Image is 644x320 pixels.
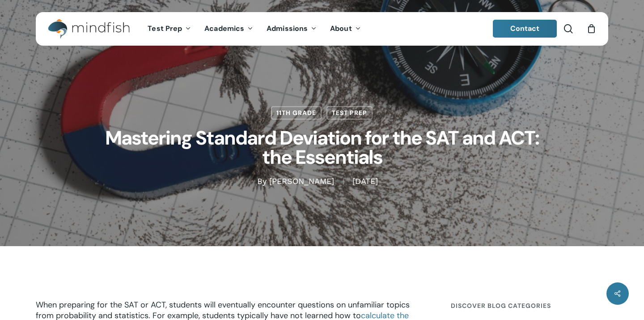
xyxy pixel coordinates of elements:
span: Test Prep [148,24,182,33]
a: About [323,25,368,33]
span: [DATE] [343,179,387,185]
a: Test Prep [326,106,373,119]
h1: Mastering Standard Deviation for the SAT and ACT: the Essentials [98,119,546,176]
a: Academics [198,25,260,33]
h4: Discover Blog Categories [451,298,608,314]
span: Contact [510,24,540,33]
header: Main Menu [36,12,608,46]
a: Admissions [260,25,323,33]
a: Test Prep [141,25,198,33]
a: [PERSON_NAME] [269,177,334,186]
span: Admissions [267,24,308,33]
span: Academics [204,24,244,33]
a: 11th Grade [271,106,322,119]
span: About [330,24,352,33]
nav: Main Menu [141,12,367,46]
span: By [257,179,267,185]
a: Contact [493,20,557,38]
